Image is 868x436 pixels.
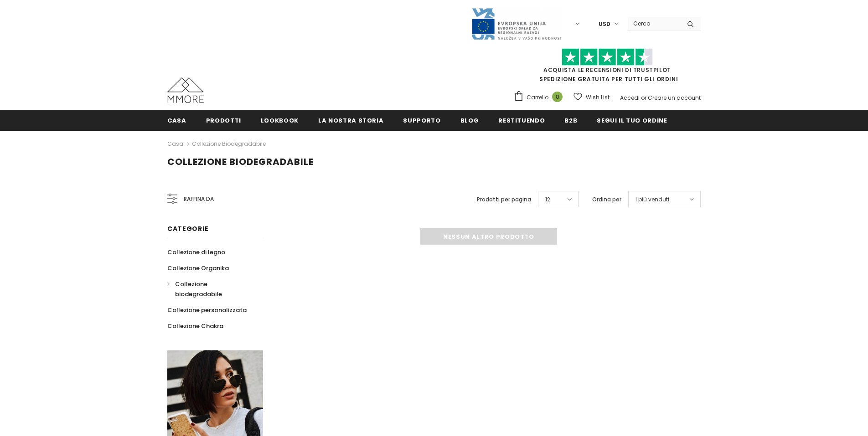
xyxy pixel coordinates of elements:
span: B2B [564,116,577,125]
a: Acquista le recensioni di TrustPilot [543,66,671,74]
span: SPEDIZIONE GRATUITA PER TUTTI GLI ORDINI [514,52,701,83]
span: Collezione Organika [167,264,229,272]
a: Collezione di legno [167,244,225,260]
span: Collezione Chakra [167,322,223,330]
a: Collezione Chakra [167,318,223,334]
span: Raffina da [184,194,214,204]
img: Casi MMORE [167,77,204,103]
a: Collezione personalizzata [167,302,247,318]
a: B2B [564,110,577,130]
a: Collezione biodegradabile [192,140,266,148]
label: Prodotti per pagina [477,195,531,204]
a: La nostra storia [318,110,383,130]
span: Lookbook [261,116,299,125]
a: Casa [167,110,186,130]
label: Ordina per [592,195,621,204]
span: Prodotti [206,116,241,125]
span: Blog [460,116,479,125]
span: Casa [167,116,186,125]
a: Accedi [620,94,640,102]
span: Carrello [527,93,548,102]
input: Search Site [628,17,680,30]
span: Collezione biodegradabile [167,155,314,168]
span: 0 [552,92,563,102]
span: supporto [403,116,440,125]
span: Collezione di legno [167,248,225,256]
a: Lookbook [261,110,299,130]
a: Restituendo [498,110,545,130]
span: I più venduti [635,195,669,204]
a: Blog [460,110,479,130]
a: supporto [403,110,440,130]
a: Segui il tuo ordine [597,110,667,130]
span: La nostra storia [318,116,383,125]
span: Restituendo [498,116,545,125]
img: Fidati di Pilot Stars [562,48,653,66]
a: Collezione Organika [167,260,229,276]
a: Carrello 0 [514,91,567,104]
a: Creare un account [648,94,701,102]
a: Wish List [573,89,610,105]
span: Wish List [586,93,610,102]
a: Casa [167,138,183,149]
span: Collezione biodegradabile [175,280,222,298]
a: Collezione biodegradabile [167,276,253,302]
span: USD [599,20,610,29]
span: 12 [545,195,550,204]
span: Collezione personalizzata [167,306,247,314]
a: Prodotti [206,110,241,130]
span: Categorie [167,224,208,233]
span: Segui il tuo ordine [597,116,667,125]
img: Javni Razpis [471,7,562,41]
a: Javni Razpis [471,20,562,27]
span: or [641,94,646,102]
